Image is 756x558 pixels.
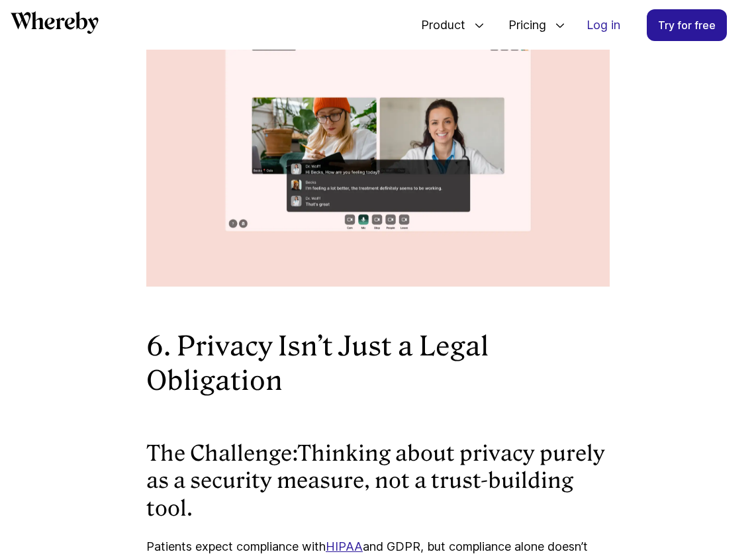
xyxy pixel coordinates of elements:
a: HIPAA [326,539,363,553]
span: Pricing [495,3,549,47]
a: Whereby [11,11,99,38]
span: Product [408,3,469,47]
h3: Thinking about privacy purely as a security measure, not a trust-building tool. [146,440,610,523]
strong: The Challenge: [146,441,297,466]
a: Try for free [647,9,727,41]
svg: Whereby [11,11,99,34]
a: Log in [576,10,631,40]
h2: 6. Privacy Isn’t Just a Legal Obligation [146,329,610,398]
